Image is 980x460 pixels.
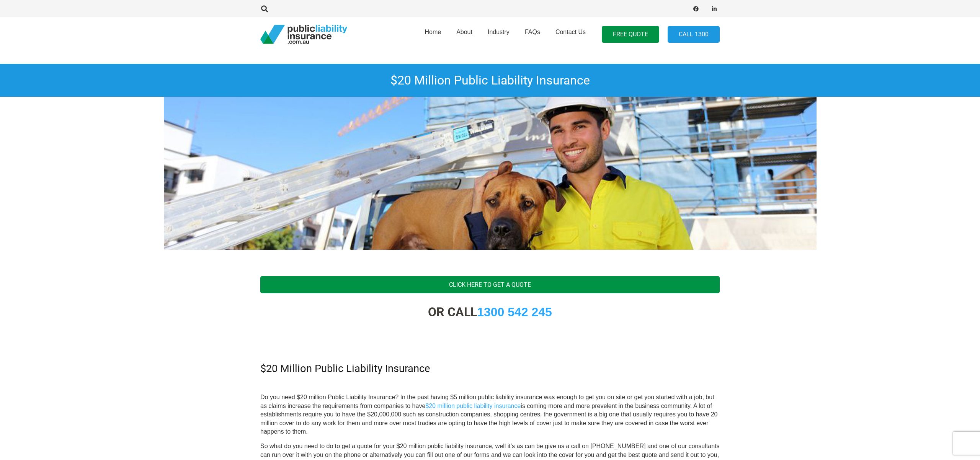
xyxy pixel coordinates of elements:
[488,29,510,35] span: Industry
[477,305,552,319] a: 1300 542 245
[691,3,701,14] a: Facebook
[449,15,480,54] a: About
[260,25,347,44] a: pli_logotransparent
[602,26,659,43] a: FREE QUOTE
[548,15,593,54] a: Contact Us
[260,276,720,293] a: Click Here To Get A Quote
[456,29,472,35] span: About
[480,15,517,54] a: Industry
[425,403,521,409] a: $20 million public liability insurance
[260,393,720,436] p: Do you need $20 million Public Liability Insurance? In the past having $5 million public liabilit...
[709,3,720,14] a: LinkedIn
[668,26,720,43] a: Call 1300
[257,5,272,12] a: Search
[517,15,548,54] a: FAQs
[417,15,449,54] a: Home
[425,29,441,35] span: Home
[525,29,540,35] span: FAQs
[555,29,586,35] span: Contact Us
[428,305,552,319] strong: OR CALL
[164,97,817,250] img: Australian Public Liability Insurance
[260,362,720,375] h3: $20 Million Public Liability Insurance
